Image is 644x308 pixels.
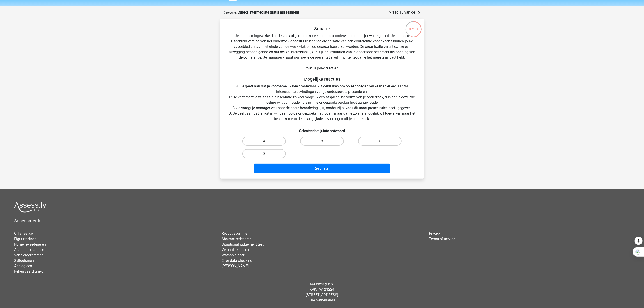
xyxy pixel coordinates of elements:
[358,137,402,146] label: C
[14,237,37,241] a: Figuurreeksen
[11,278,633,307] div: © KVK: 76121224 [STREET_ADDRESS] The Netherlands
[389,10,420,15] div: Vraag 15 van de 15
[14,231,35,236] a: Cijferreeksen
[222,26,422,175] div: Je hebt een ingewikkeld onderzoek afgerond over een complex onderwerp binnen jouw vakgebied. Je h...
[14,258,34,263] a: Syllogismen
[14,253,44,257] a: Venn diagrammen
[14,218,630,223] h5: Assessments
[14,248,44,252] a: Abstracte matrices
[405,21,422,32] div: 07:13
[14,202,46,213] img: Assessly logo
[222,258,252,263] a: Error data checking
[222,253,244,257] a: Watson glaser
[224,11,237,14] small: Categorie:
[242,137,286,146] label: A
[242,149,286,158] label: D
[313,282,334,286] a: Assessly B.V.
[228,125,417,133] h6: Selecteer het juiste antwoord
[222,264,249,268] a: [PERSON_NAME]
[238,10,299,14] strong: Cubiks Intermediate gratis assessment
[429,231,441,236] a: Privacy
[14,269,44,274] a: Reken vaardigheid
[222,231,249,236] a: Redactiesommen
[254,164,390,173] button: Resultaten
[222,242,264,246] a: Situational judgement test
[300,137,344,146] label: B
[14,264,32,268] a: Analogieen
[222,237,251,241] a: Abstract redeneren
[429,237,455,241] a: Terms of service
[222,248,250,252] a: Verbaal redeneren
[228,76,417,82] h5: Mogelijke reacties
[14,242,46,246] a: Numeriek redeneren
[228,26,417,31] h5: Situatie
